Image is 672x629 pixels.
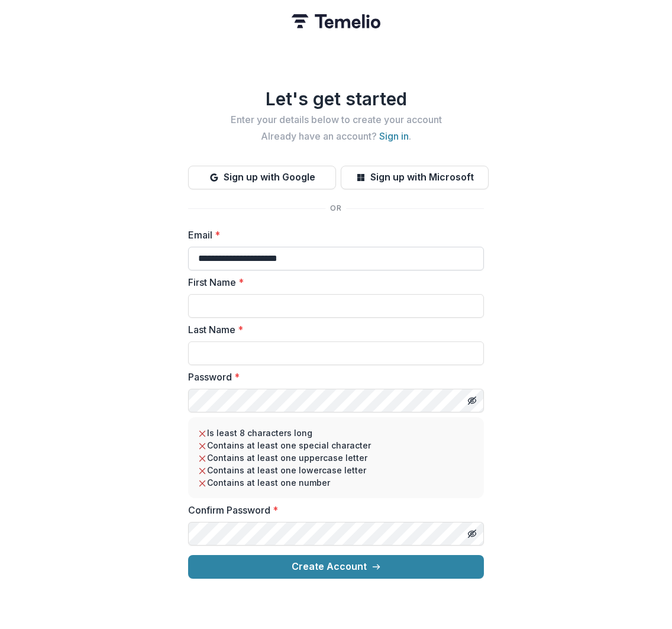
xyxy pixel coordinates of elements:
[188,322,477,337] label: Last Name
[379,130,409,142] a: Sign in
[198,464,474,476] li: Contains at least one lowercase letter
[341,166,489,189] button: Sign up with Microsoft
[188,555,484,579] button: Create Account
[188,114,484,125] h2: Enter your details below to create your account
[463,524,482,543] button: Toggle password visibility
[198,451,474,464] li: Contains at least one uppercase letter
[188,166,336,189] button: Sign up with Google
[188,503,477,517] label: Confirm Password
[198,439,474,451] li: Contains at least one special character
[463,391,482,410] button: Toggle password visibility
[188,88,484,109] h1: Let's get started
[198,476,474,489] li: Contains at least one number
[198,427,474,439] li: Is least 8 characters long
[188,131,484,142] h2: Already have an account? .
[188,370,477,384] label: Password
[292,14,380,28] img: Temelio
[188,275,477,289] label: First Name
[188,228,477,242] label: Email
